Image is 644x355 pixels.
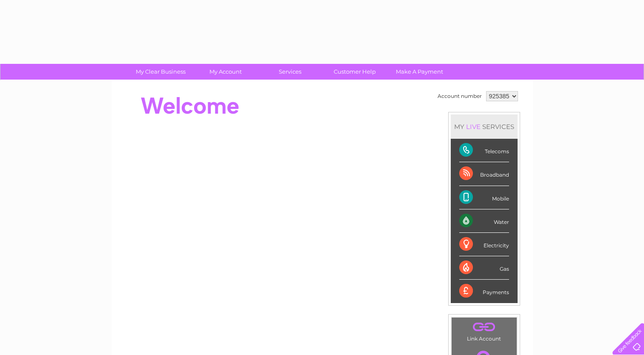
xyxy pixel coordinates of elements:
a: My Account [190,64,260,80]
div: MY SERVICES [451,115,518,139]
a: . [454,320,515,335]
div: Water [459,209,509,233]
div: Telecoms [459,139,509,162]
div: Broadband [459,162,509,186]
a: Customer Help [320,64,390,80]
div: Mobile [459,186,509,209]
div: Electricity [459,233,509,256]
div: LIVE [464,123,482,131]
a: My Clear Business [126,64,196,80]
div: Payments [459,280,509,303]
td: Account number [435,89,484,103]
td: Link Account [451,317,517,344]
a: Services [255,64,325,80]
a: Make A Payment [384,64,455,80]
div: Gas [459,256,509,280]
